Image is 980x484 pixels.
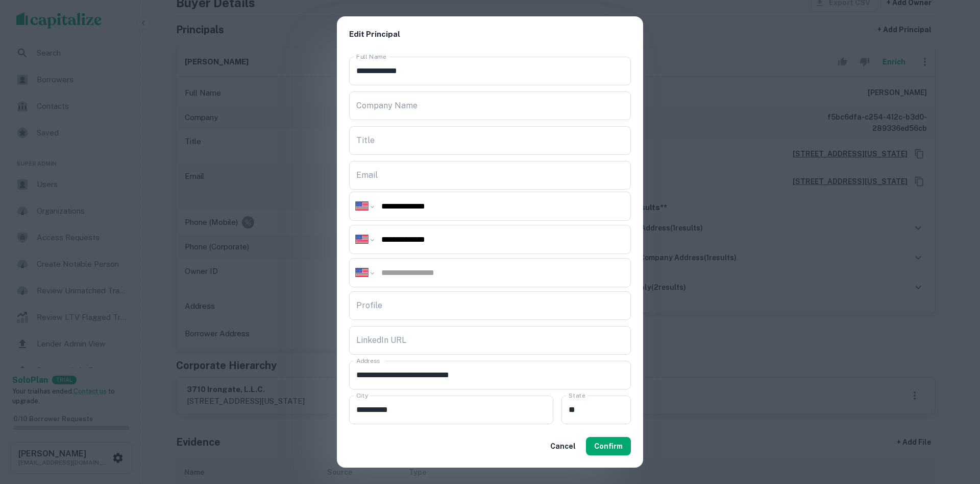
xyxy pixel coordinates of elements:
[546,437,580,455] button: Cancel
[569,391,585,400] label: State
[337,16,643,53] h2: Edit Principal
[356,52,386,61] label: Full Name
[356,391,368,400] label: City
[356,356,380,365] label: Address
[586,437,631,455] button: Confirm
[929,402,980,451] iframe: Chat Widget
